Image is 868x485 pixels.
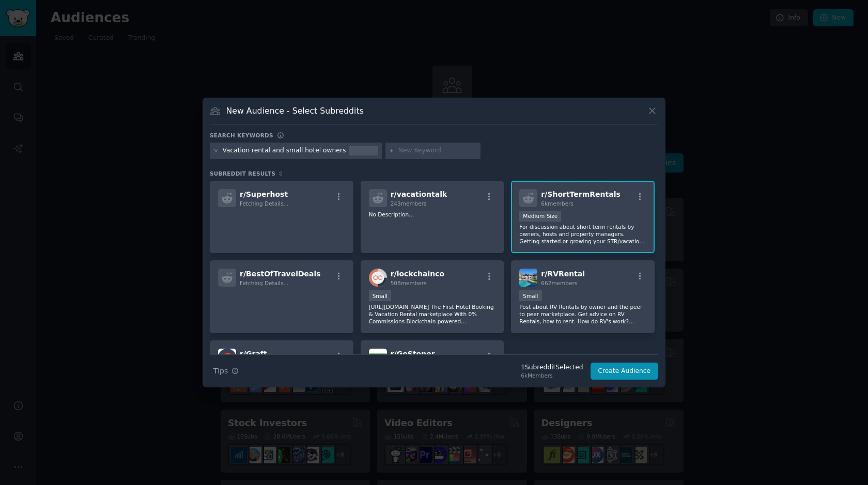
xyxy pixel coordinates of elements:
span: r/ vacationtalk [391,190,447,198]
span: 508 members [391,280,427,286]
span: Fetching Details... [240,280,288,286]
img: GoStoner [369,349,387,367]
span: r/ BestOfTravelDeals [240,270,321,278]
span: 662 members [541,280,577,286]
span: 6k members [541,200,574,207]
p: No Description... [369,211,496,218]
span: 243 members [391,200,427,207]
button: Create Audience [591,363,659,380]
span: Subreddit Results [210,170,275,177]
span: Fetching Details... [240,200,288,207]
p: [URL][DOMAIN_NAME] The First Hotel Booking & Vacation Rental marketplace With 0% Commissions Bloc... [369,303,496,325]
div: Vacation rental and small hotel owners [223,146,346,155]
span: r/ RVRental [541,270,585,278]
div: Small [519,290,541,301]
img: lockchainco [369,269,387,287]
div: Medium Size [519,211,561,222]
button: Tips [210,362,242,380]
span: r/ Superhost [240,190,288,198]
span: 8 [279,170,283,177]
p: For discussion about short term rentals by owners, hosts and property managers. Getting started o... [519,223,646,245]
h3: New Audience - Select Subreddits [226,105,364,116]
div: 1 Subreddit Selected [521,363,583,372]
img: RVRental [519,269,537,287]
span: Tips [213,366,228,377]
h3: Search keywords [210,132,273,139]
input: New Keyword [398,146,477,155]
span: r/ Graft [240,350,267,358]
div: Small [369,290,391,301]
p: Post about RV Rentals by owner and the peer to peer marketplace. Get advice on RV Rentals, how to... [519,303,646,325]
div: 6k Members [521,372,583,379]
span: r/ lockchainco [391,270,444,278]
span: r/ GoStoner [391,350,435,358]
span: r/ ShortTermRentals [541,190,621,198]
img: Graft [218,349,236,367]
